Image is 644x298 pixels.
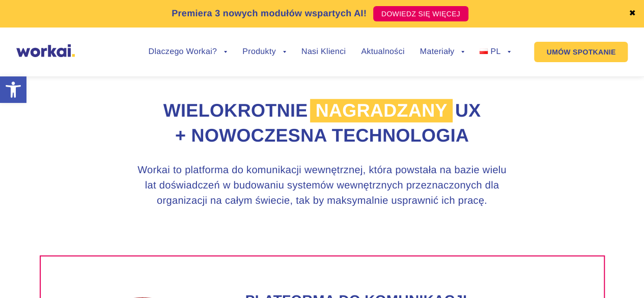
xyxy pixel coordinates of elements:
[534,42,628,62] a: UMÓW SPOTKANIE
[301,48,346,56] a: Nasi Klienci
[148,48,227,56] a: Dlaczego Workai?
[242,48,286,56] a: Produkty
[40,98,605,148] h2: Wielokrotnie UX + nowoczesna technologia
[629,10,636,18] a: ✖
[131,162,513,208] h3: Workai to platforma do komunikacji wewnętrznej, która powstała na bazie wielu lat doświadczeń w b...
[361,48,404,56] a: Aktualności
[310,99,452,122] span: nagradzany
[490,47,500,56] span: PL
[373,6,468,21] a: DOWIEDZ SIĘ WIĘCEJ
[420,48,465,56] a: Materiały
[172,7,367,20] p: Premiera 3 nowych modułów wspartych AI!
